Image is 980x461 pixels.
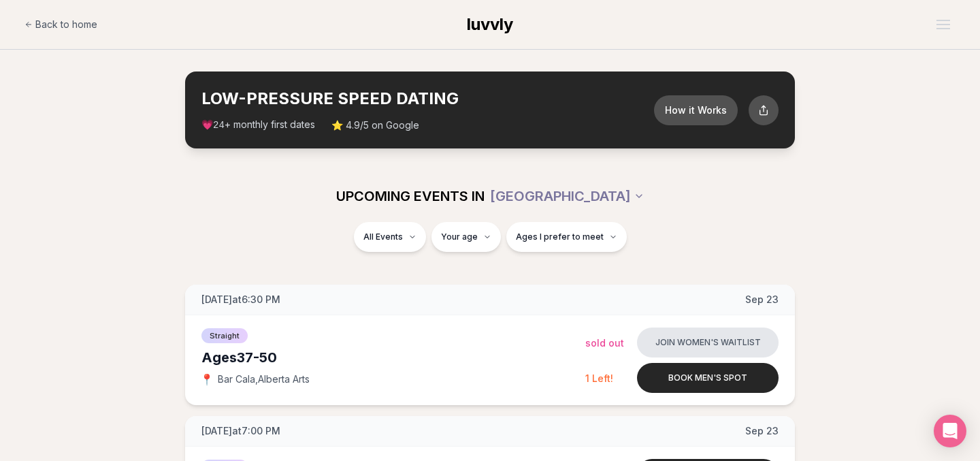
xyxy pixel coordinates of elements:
span: ⭐ 4.9/5 on Google [331,118,419,132]
button: [GEOGRAPHIC_DATA] [490,181,644,211]
span: 📍 [201,374,212,385]
button: How it Works [654,95,738,125]
span: Ages I prefer to meet [516,232,604,242]
a: Back to home [24,11,97,38]
button: Book men's spot [637,363,779,393]
span: 1 Left! [585,372,613,384]
span: 💗 + monthly first dates [201,118,315,132]
div: Open Intercom Messenger [934,415,966,447]
h2: LOW-PRESSURE SPEED DATING [201,88,654,110]
button: All Events [354,222,426,252]
span: Sold Out [585,337,624,349]
span: UPCOMING EVENTS IN [336,187,485,206]
button: Open menu [931,14,955,35]
button: Your age [431,222,501,252]
div: Ages 37-50 [201,348,585,367]
span: Sep 23 [745,293,779,306]
span: All Events [363,232,403,242]
span: Back to home [35,18,97,31]
span: Sep 23 [745,424,779,438]
button: Join women's waitlist [637,328,779,357]
button: Ages I prefer to meet [506,222,627,252]
span: Straight [201,328,248,343]
span: [DATE] at 6:30 PM [201,293,280,306]
span: 24 [213,120,225,131]
span: Your age [441,232,478,242]
span: [DATE] at 7:00 PM [201,424,280,438]
a: luvvly [467,14,513,35]
span: Bar Cala , Alberta Arts [218,372,310,386]
span: luvvly [467,14,513,34]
